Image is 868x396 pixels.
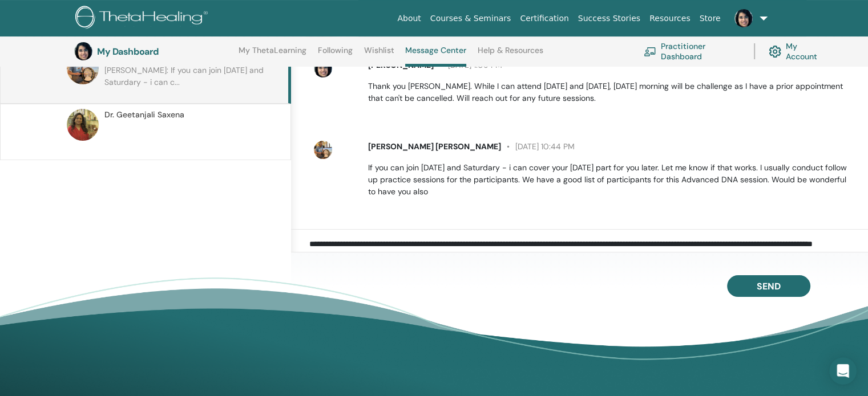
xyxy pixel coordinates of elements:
div: Open Intercom Messenger [829,357,857,385]
a: Help & Resources [478,46,543,64]
span: [PERSON_NAME] [PERSON_NAME] [368,141,501,152]
img: default.jpg [314,59,332,77]
a: Resources [645,8,695,29]
a: Courses & Seminars [426,8,516,29]
a: Message Center [405,46,466,67]
a: About [393,8,425,29]
img: cog.svg [769,43,781,60]
a: Certification [515,8,573,29]
img: default.jpg [74,42,92,60]
a: My ThetaLearning [239,46,306,64]
span: [DATE] 1:09 PM [434,60,502,70]
a: Store [695,8,725,29]
img: logo.png [75,6,212,31]
a: Wishlist [364,46,394,64]
span: Send [757,280,781,292]
img: default.jpg [67,109,99,141]
a: Practitioner Dashboard [644,39,740,64]
button: Send [727,275,810,297]
a: My Account [769,39,826,64]
p: Thank you [PERSON_NAME]. While I can attend [DATE] and [DATE], [DATE] morning will be challenge a... [368,80,855,104]
span: Dr. Geetanjali Saxena [104,109,184,121]
img: default.jpg [734,9,753,27]
p: [PERSON_NAME]: If you can join [DATE] and Saturdary - i can c... [104,64,270,99]
span: [DATE] 10:44 PM [501,141,575,152]
a: Success Stories [574,8,645,29]
img: default.jpg [314,141,332,159]
img: default.jpg [67,52,99,84]
p: If you can join [DATE] and Saturdary - i can cover your [DATE] part for you later. Let me know if... [368,162,855,198]
a: Following [318,46,353,64]
span: [PERSON_NAME] [368,60,434,70]
img: chalkboard-teacher.svg [644,47,656,56]
h3: My Dashboard [97,46,211,57]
